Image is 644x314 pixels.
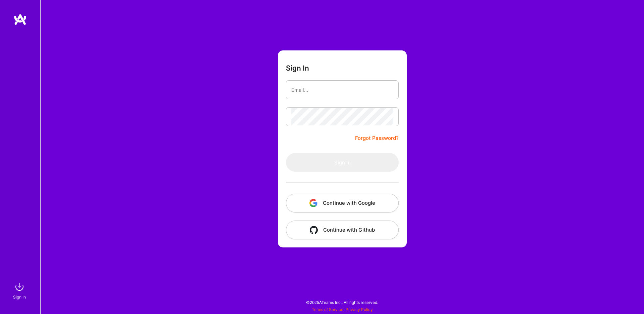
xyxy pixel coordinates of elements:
[310,226,318,234] img: icon
[312,307,343,312] a: Terms of Service
[286,221,399,239] button: Continue with Github
[286,153,399,172] button: Sign In
[13,293,26,301] div: Sign In
[13,13,27,26] img: logo
[355,134,399,142] a: Forgot Password?
[13,280,26,293] img: sign in
[312,307,373,312] span: |
[309,199,317,207] img: icon
[346,307,373,312] a: Privacy Policy
[14,280,26,301] a: sign inSign In
[286,194,399,212] button: Continue with Google
[286,64,309,72] h3: Sign In
[40,294,644,311] div: © 2025 ATeams Inc., All rights reserved.
[291,81,393,99] input: Email...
